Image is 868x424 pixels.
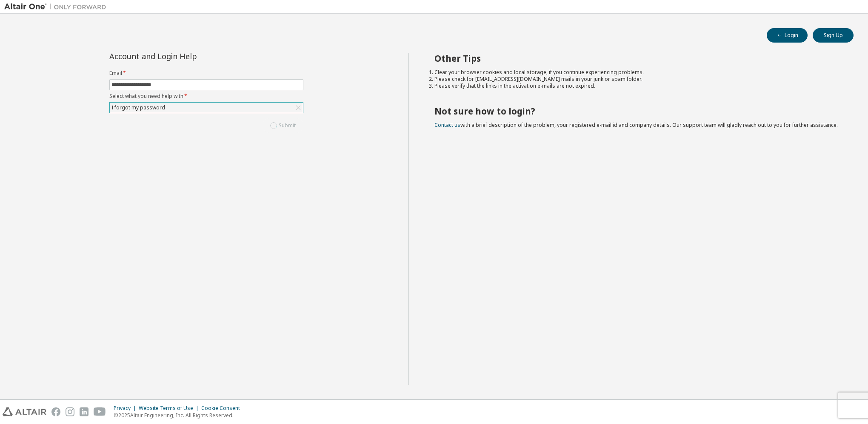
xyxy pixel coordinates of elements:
[434,76,839,83] li: Please check for [EMAIL_ADDRESS][DOMAIN_NAME] mails in your junk or spam folder.
[80,407,89,416] img: linkedin.svg
[114,412,245,419] p: © 2025 Altair Engineering, Inc. All Rights Reserved.
[66,407,74,416] img: instagram.svg
[109,93,303,100] label: Select what you need help with
[4,3,111,11] img: Altair One
[434,69,839,76] li: Clear your browser cookies and local storage, if you continue experiencing problems.
[3,407,46,416] img: altair_logo.svg
[51,407,60,416] img: facebook.svg
[139,405,201,412] div: Website Terms of Use
[110,103,166,112] div: I forgot my password
[201,405,245,412] div: Cookie Consent
[114,405,139,412] div: Privacy
[94,407,106,416] img: youtube.svg
[813,28,854,43] button: Sign Up
[434,121,460,129] a: Contact us
[434,53,839,64] h2: Other Tips
[109,53,265,60] div: Account and Login Help
[434,106,839,117] h2: Not sure how to login?
[767,28,808,43] button: Login
[434,121,838,129] span: with a brief description of the problem, your registered e-mail id and company details. Our suppo...
[109,70,303,77] label: Email
[434,83,839,89] li: Please verify that the links in the activation e-mails are not expired.
[110,103,303,113] div: I forgot my password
